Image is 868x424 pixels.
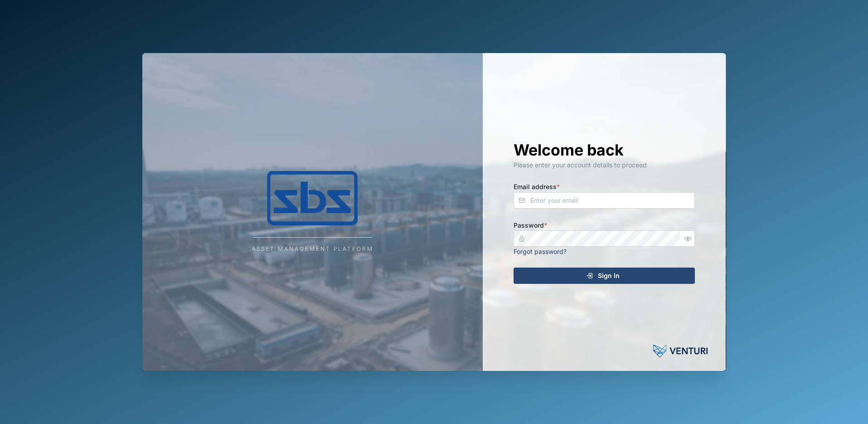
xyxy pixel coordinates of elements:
[514,220,547,230] label: Password
[653,342,708,360] img: Powered by: Venturi
[514,160,695,170] div: Please enter your account details to proceed
[514,182,560,192] label: Email address
[222,171,403,225] img: Company Logo
[514,192,695,209] input: Enter your email
[514,248,567,255] a: Forgot password?
[598,268,620,283] span: Sign In
[514,268,695,284] button: Sign In
[514,140,695,160] h1: Welcome back
[252,245,373,253] div: Asset Management Platform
